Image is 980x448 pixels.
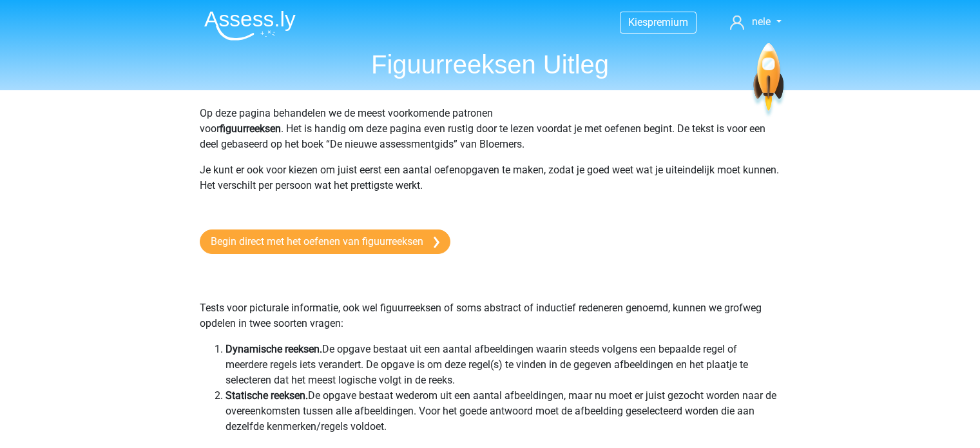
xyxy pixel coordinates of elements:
[226,388,781,434] li: De opgave bestaat wederom uit een aantal afbeeldingen, maar nu moet er juist gezocht worden naar ...
[648,16,688,28] span: premium
[200,162,781,209] p: Je kunt er ook voor kiezen om juist eerst een aantal oefenopgaven te maken, zodat je goed weet wa...
[226,342,781,388] li: De opgave bestaat uit een aantal afbeeldingen waarin steeds volgens een bepaalde regel of meerder...
[200,106,781,152] p: Op deze pagina behandelen we de meest voorkomende patronen voor . Het is handig om deze pagina ev...
[620,14,696,31] a: Kiespremium
[752,15,771,28] span: nele
[226,343,322,355] b: Dynamische reeksen.
[751,43,786,119] img: spaceship.7d73109d6933.svg
[628,16,648,28] span: Kies
[725,14,786,30] a: nele
[194,49,787,80] h1: Figuurreeksen Uitleg
[220,122,281,135] b: figuurreeksen
[226,389,308,402] b: Statische reeksen.
[434,237,439,248] img: arrow-right.e5bd35279c78.svg
[200,229,450,254] a: Begin direct met het oefenen van figuurreeksen
[200,269,781,331] p: Tests voor picturale informatie, ook wel figuurreeksen of soms abstract of inductief redeneren ge...
[204,10,296,41] img: Assessly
